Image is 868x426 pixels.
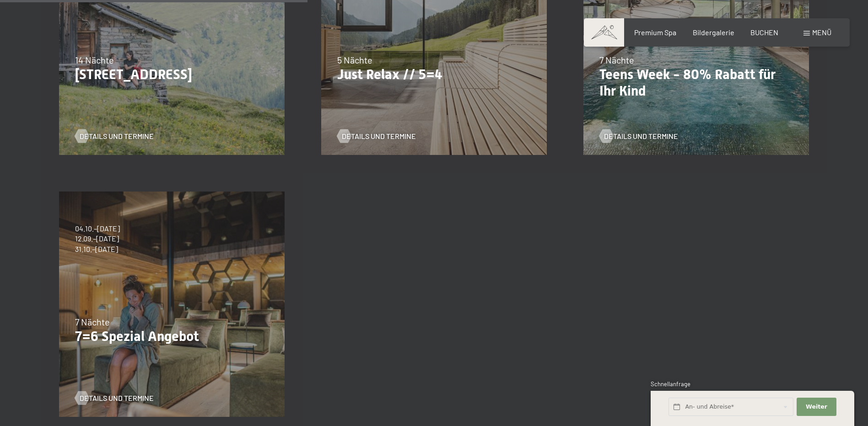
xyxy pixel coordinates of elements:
[75,66,269,83] p: [STREET_ADDRESS]
[337,131,416,141] a: Details und Termine
[337,54,372,65] span: 5 Nächte
[75,224,120,234] span: 04.10.–[DATE]
[75,316,110,327] span: 7 Nächte
[651,380,690,388] span: Schnellanfrage
[604,131,678,141] span: Details und Termine
[634,28,676,37] a: Premium Spa
[80,393,154,403] span: Details und Termine
[75,54,114,65] span: 14 Nächte
[75,328,269,345] p: 7=6 Spezial Angebot
[812,28,831,37] span: Menü
[75,234,120,244] span: 12.09.–[DATE]
[75,131,154,141] a: Details und Termine
[693,28,734,37] a: Bildergalerie
[797,398,836,416] button: Weiter
[750,28,778,37] a: BUCHEN
[75,393,154,403] a: Details und Termine
[806,403,827,411] span: Weiter
[337,66,531,83] p: Just Relax // 5=4
[599,131,678,141] a: Details und Termine
[599,66,793,99] p: Teens Week - 80% Rabatt für Ihr Kind
[342,131,416,141] span: Details und Termine
[75,244,120,254] span: 31.10.–[DATE]
[80,131,154,141] span: Details und Termine
[599,54,634,65] span: 7 Nächte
